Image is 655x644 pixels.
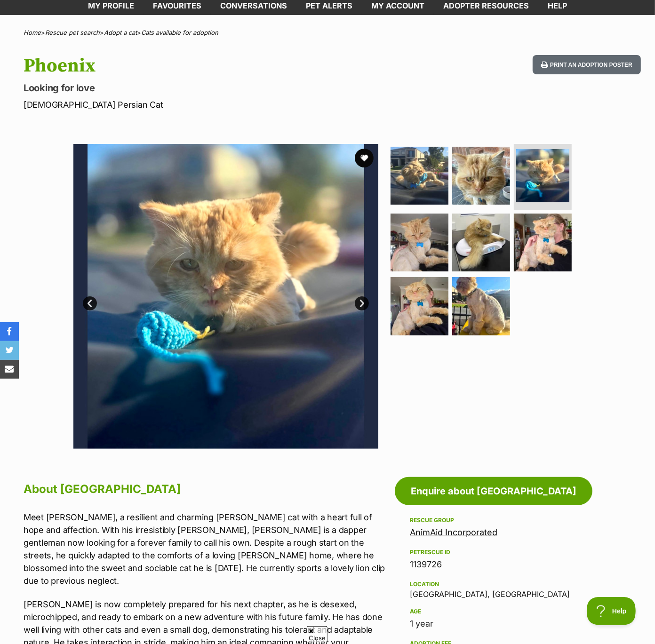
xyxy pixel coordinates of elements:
h1: Phoenix [24,55,399,77]
img: Photo of Phoenix [452,214,510,271]
a: Adopt a cat [104,29,137,36]
div: [GEOGRAPHIC_DATA], [GEOGRAPHIC_DATA] [410,579,577,598]
a: Rescue pet search [45,29,100,36]
h2: About [GEOGRAPHIC_DATA] [24,479,390,500]
p: Meet [PERSON_NAME], a resilient and charming [PERSON_NAME] cat with a heart full of hope and affe... [24,511,390,587]
div: Location [410,580,577,588]
img: Photo of Phoenix [391,147,448,205]
img: Photo of Phoenix [452,277,510,335]
p: Looking for love [24,81,399,95]
div: PetRescue ID [410,549,577,556]
button: favourite [355,149,374,167]
p: [DEMOGRAPHIC_DATA] Persian Cat [24,98,399,111]
div: Rescue group [410,517,577,524]
img: Photo of Phoenix [73,144,378,449]
div: Age [410,608,577,615]
a: Prev [83,296,97,310]
img: Photo of Phoenix [391,277,448,335]
a: Enquire about [GEOGRAPHIC_DATA] [395,477,592,505]
a: Next [355,296,369,310]
iframe: Help Scout Beacon - Open [587,597,636,625]
a: AnimAid Incorporated [410,527,497,537]
div: 1 year [410,617,577,630]
span: Close [307,626,327,643]
a: Home [24,29,41,36]
img: Photo of Phoenix [452,147,510,205]
img: Photo of Phoenix [514,214,572,271]
button: Print an adoption poster [533,55,641,74]
a: Cats available for adoption [141,29,218,36]
img: Photo of Phoenix [391,214,448,271]
img: Photo of Phoenix [516,149,569,202]
div: 1139726 [410,558,577,571]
